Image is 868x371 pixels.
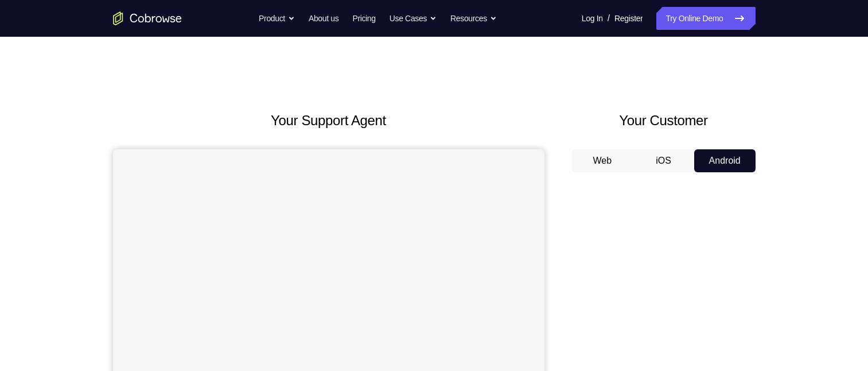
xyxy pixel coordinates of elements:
a: Pricing [352,7,375,30]
a: Try Online Demo [656,7,755,30]
button: Web [572,149,633,172]
button: Resources [450,7,497,30]
button: iOS [633,149,694,172]
h2: Your Support Agent [113,110,544,131]
a: Register [614,7,643,30]
a: Go to the home page [113,11,182,25]
button: Product [259,7,295,30]
span: / [608,11,610,25]
h2: Your Customer [572,110,756,131]
button: Use Cases [390,7,437,30]
button: Android [694,149,756,172]
a: Log In [582,7,603,30]
a: About us [309,7,338,30]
